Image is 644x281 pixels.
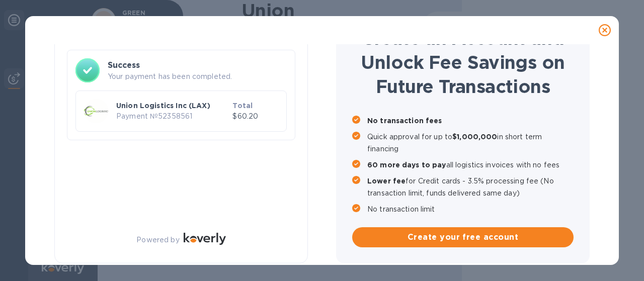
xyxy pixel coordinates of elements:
[367,131,574,155] p: Quick approval for up to in short term financing
[232,111,278,122] p: $60.20
[367,161,446,169] b: 60 more days to pay
[352,227,574,247] button: Create your free account
[108,71,287,82] p: Your payment has been completed.
[367,177,406,185] b: Lower fee
[136,235,179,245] p: Powered by
[367,159,574,171] p: all logistics invoices with no fees
[184,233,226,245] img: Logo
[367,203,574,215] p: No transaction limit
[108,59,287,71] h3: Success
[232,102,253,110] b: Total
[452,133,497,141] b: $1,000,000
[116,101,228,111] p: Union Logistics Inc (LAX)
[360,231,566,243] span: Create your free account
[367,175,574,199] p: for Credit cards - 3.5% processing fee (No transaction limit, funds delivered same day)
[352,26,574,99] h1: Create an Account and Unlock Fee Savings on Future Transactions
[367,117,442,125] b: No transaction fees
[116,111,228,122] p: Payment № 52358561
